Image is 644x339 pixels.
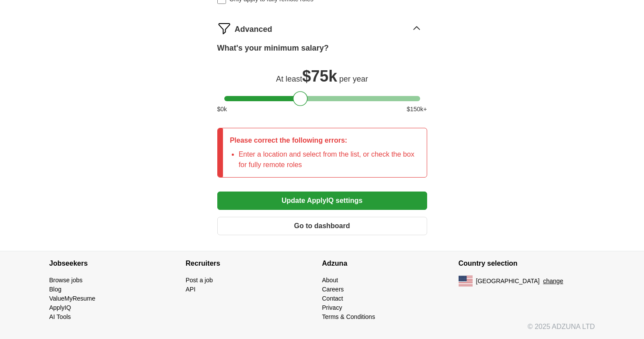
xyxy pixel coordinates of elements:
[49,313,71,320] a: AI Tools
[217,105,227,114] span: $ 0 k
[49,277,83,284] a: Browse jobs
[230,135,420,146] p: Please correct the following errors:
[217,21,231,35] img: filter
[217,217,427,235] button: Go to dashboard
[322,313,375,320] a: Terms & Conditions
[235,24,272,35] span: Advanced
[217,192,427,210] button: Update ApplyIQ settings
[543,277,563,286] button: change
[407,105,427,114] span: $ 150 k+
[459,276,473,286] img: US flag
[186,286,196,293] a: API
[276,75,302,83] span: At least
[476,277,540,286] span: [GEOGRAPHIC_DATA]
[49,286,62,293] a: Blog
[339,75,368,83] span: per year
[239,149,420,170] li: Enter a location and select from the list, or check the box for fully remote roles
[186,277,213,284] a: Post a job
[322,277,338,284] a: About
[42,322,602,339] div: © 2025 ADZUNA LTD
[459,251,595,276] h4: Country selection
[49,304,71,311] a: ApplyIQ
[49,295,96,302] a: ValueMyResume
[302,67,337,85] span: $ 75k
[322,304,342,311] a: Privacy
[217,42,329,54] label: What's your minimum salary?
[322,295,343,302] a: Contact
[322,286,344,293] a: Careers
